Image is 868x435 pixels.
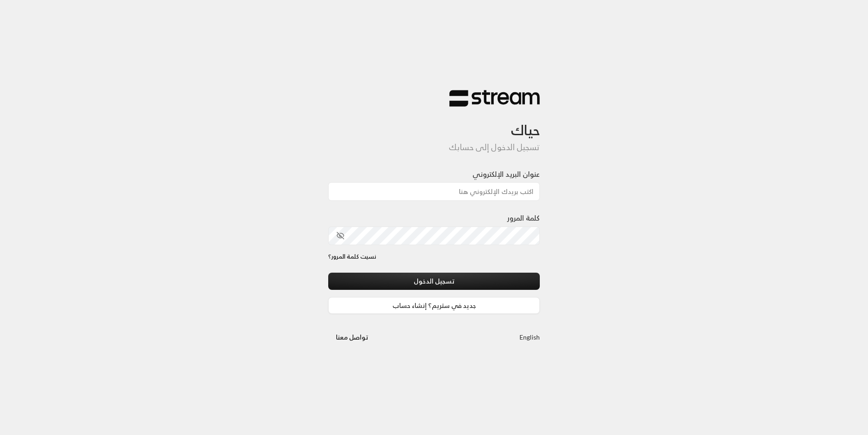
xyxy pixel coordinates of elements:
input: اكتب بريدك الإلكتروني هنا [328,182,540,201]
label: كلمة المرور [507,213,540,223]
a: تواصل معنا [328,331,376,343]
label: عنوان البريد الإلكتروني [472,169,540,180]
button: تسجيل الدخول [328,273,540,289]
a: English [519,329,540,345]
h3: حياك [328,107,540,138]
button: تواصل معنا [328,329,376,345]
button: toggle password visibility [333,228,348,243]
h5: تسجيل الدخول إلى حسابك [328,142,540,152]
a: نسيت كلمة المرور؟ [328,252,376,261]
a: جديد في ستريم؟ إنشاء حساب [328,297,540,314]
img: Stream Logo [449,90,540,107]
